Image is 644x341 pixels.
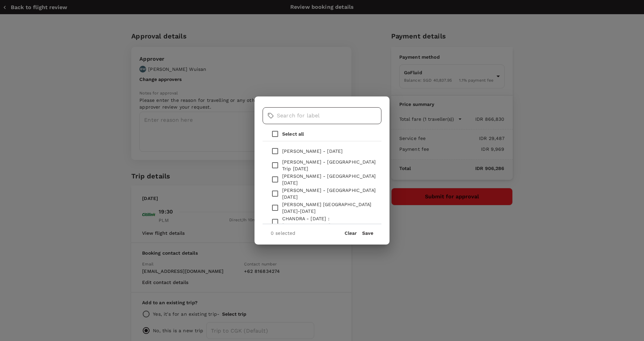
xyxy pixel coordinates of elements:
button: Clear [345,230,357,236]
p: Select all [282,131,304,137]
p: 0 selected [271,230,296,236]
p: [PERSON_NAME] - [DATE] [282,148,343,154]
p: [PERSON_NAME] [GEOGRAPHIC_DATA] [DATE]-[DATE] [282,201,376,215]
p: [PERSON_NAME] - [GEOGRAPHIC_DATA] [DATE] [282,187,376,200]
button: Save [362,230,373,236]
input: Search for label [277,107,381,124]
p: CHANDRA - [DATE] : [GEOGRAPHIC_DATA] [282,215,376,229]
p: [PERSON_NAME] - [GEOGRAPHIC_DATA] [DATE] [282,173,376,186]
p: [PERSON_NAME] - [GEOGRAPHIC_DATA] Trip [DATE] [282,159,376,172]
